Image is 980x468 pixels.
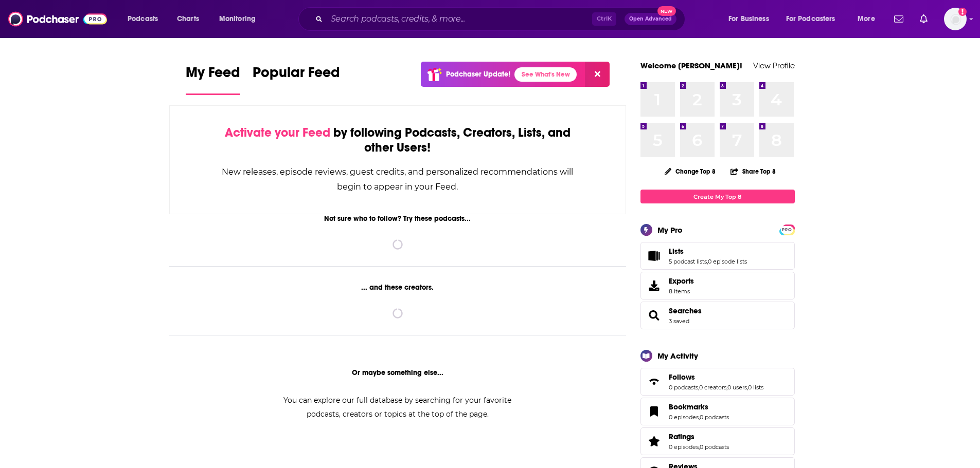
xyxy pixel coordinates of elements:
a: Lists [669,247,747,256]
span: Lists [669,247,684,256]
span: Ctrl K [592,12,616,26]
a: 0 lists [748,384,763,391]
a: 0 users [727,384,747,391]
a: PRO [781,226,793,233]
div: New releases, episode reviews, guest credits, and personalized recommendations will begin to appe... [221,164,575,194]
span: My Feed [186,64,240,87]
button: open menu [212,11,269,27]
button: Share Top 8 [730,161,776,181]
span: For Business [728,12,769,26]
a: See What's New [514,67,577,82]
a: View Profile [753,61,795,70]
div: Or maybe something else... [169,368,627,377]
button: open menu [120,11,171,27]
a: 3 saved [669,317,689,325]
a: Bookmarks [669,402,729,411]
span: Exports [669,276,694,286]
span: Exports [644,278,665,293]
button: Change Top 8 [658,165,722,178]
button: open menu [721,11,782,27]
div: Not sure who to follow? Try these podcasts... [169,214,627,223]
a: Ratings [669,432,729,441]
a: Show notifications dropdown [916,10,932,28]
span: , [698,384,699,391]
span: Bookmarks [669,402,708,411]
a: Popular Feed [253,64,340,95]
span: Follows [669,372,695,382]
span: New [657,6,676,16]
span: Open Advanced [629,16,672,22]
span: Monitoring [219,12,256,26]
span: Ratings [640,427,795,455]
span: PRO [781,226,793,234]
button: Show profile menu [944,8,967,30]
a: Bookmarks [644,404,665,419]
a: Charts [170,11,205,27]
div: My Pro [657,225,683,235]
img: Podchaser - Follow, Share and Rate Podcasts [8,9,107,29]
a: Searches [669,306,702,315]
button: open menu [779,11,850,27]
span: Charts [177,12,199,26]
span: Searches [640,302,795,329]
a: Follows [669,372,763,382]
a: Welcome [PERSON_NAME]! [640,61,742,70]
button: Open AdvancedNew [625,13,676,25]
a: Follows [644,375,665,389]
span: Logged in as agoldsmithwissman [944,8,967,30]
span: Popular Feed [253,64,340,87]
span: , [699,443,700,451]
span: , [699,414,700,421]
div: by following Podcasts, Creators, Lists, and other Users! [221,125,575,155]
div: My Activity [657,351,698,361]
svg: Add a profile image [958,8,967,16]
span: More [858,12,875,26]
a: Exports [640,272,795,299]
span: Activate your Feed [225,125,330,140]
p: Podchaser Update! [446,70,510,79]
a: 0 episodes [669,414,699,421]
a: 0 episodes [669,443,699,451]
div: Search podcasts, credits, & more... [308,7,695,31]
a: Lists [644,249,665,263]
span: , [726,384,727,391]
span: , [707,258,708,265]
a: 0 podcasts [669,384,698,391]
div: ... and these creators. [169,283,627,292]
span: Follows [640,368,795,396]
span: 8 items [669,288,694,295]
a: 0 podcasts [700,443,729,451]
a: 5 podcast lists [669,258,707,265]
span: , [747,384,748,391]
a: Create My Top 8 [640,190,795,203]
button: open menu [850,11,888,27]
a: 0 episode lists [708,258,747,265]
a: 0 podcasts [700,414,729,421]
span: Podcasts [128,12,158,26]
span: Ratings [669,432,694,441]
img: User Profile [944,8,967,30]
a: My Feed [186,64,240,95]
span: Bookmarks [640,398,795,425]
a: 0 creators [699,384,726,391]
a: Ratings [644,434,665,448]
div: You can explore our full database by searching for your favorite podcasts, creators or topics at ... [271,394,524,421]
span: Lists [640,242,795,270]
a: Searches [644,308,665,323]
span: For Podcasters [786,12,835,26]
input: Search podcasts, credits, & more... [327,11,592,27]
a: Show notifications dropdown [890,10,907,28]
